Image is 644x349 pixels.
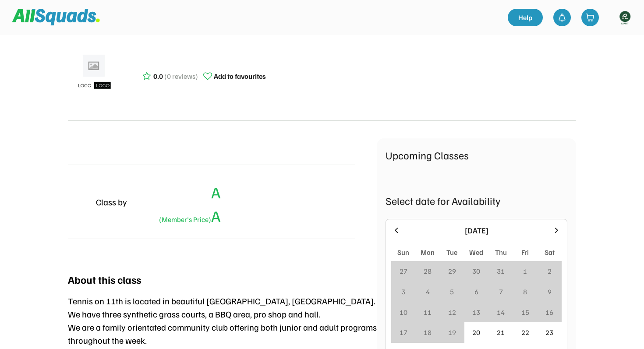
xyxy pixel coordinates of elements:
div: Tue [446,247,457,257]
img: Squad%20Logo.svg [12,9,100,25]
div: 16 [545,307,553,317]
div: 0.0 [153,71,163,81]
img: yH5BAEAAAAALAAAAAABAAEAAAIBRAA7 [68,191,89,212]
div: 18 [424,327,432,338]
div: Sun [397,247,409,257]
div: A [211,180,221,204]
div: 10 [400,307,407,317]
div: Upcoming Classes [386,147,567,163]
div: A [156,204,221,228]
div: Mon [421,247,435,257]
div: 22 [521,327,529,338]
div: 31 [497,266,505,276]
img: https%3A%2F%2F94044dc9e5d3b3599ffa5e2d56a015ce.cdn.bubble.io%2Ff1734594230631x534612339345057700%... [616,9,633,26]
div: 30 [472,266,480,276]
div: 20 [472,327,480,338]
div: 12 [448,307,456,317]
div: Sat [545,247,555,257]
img: bell-03%20%281%29.svg [558,13,566,22]
div: 9 [548,286,552,297]
div: 11 [424,307,432,317]
div: 21 [497,327,505,338]
div: Wed [469,247,483,257]
div: Thu [495,247,507,257]
div: About this class [68,271,141,287]
div: 15 [521,307,529,317]
div: 23 [545,327,553,338]
div: Fri [521,247,529,257]
div: 17 [400,327,407,338]
div: (0 reviews) [164,71,198,81]
div: 3 [401,286,405,297]
div: 14 [497,307,505,317]
div: 2 [548,266,552,276]
div: 28 [424,266,432,276]
div: Add to favourites [214,71,266,81]
font: (Member's Price) [159,215,211,224]
div: 5 [450,286,454,297]
div: 8 [523,286,527,297]
a: Help [508,9,543,26]
div: 19 [448,327,456,338]
img: shopping-cart-01%20%281%29.svg [586,13,594,22]
div: Class by [96,195,127,208]
div: 6 [474,286,478,297]
div: 13 [472,307,480,317]
div: Select date for Availability [386,193,567,208]
div: 4 [426,286,430,297]
div: 1 [523,266,527,276]
div: 29 [448,266,456,276]
div: 7 [499,286,503,297]
img: ui-kit-placeholders-product-5_1200x.webp [72,52,116,95]
div: [DATE] [406,225,547,236]
div: 27 [400,266,407,276]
